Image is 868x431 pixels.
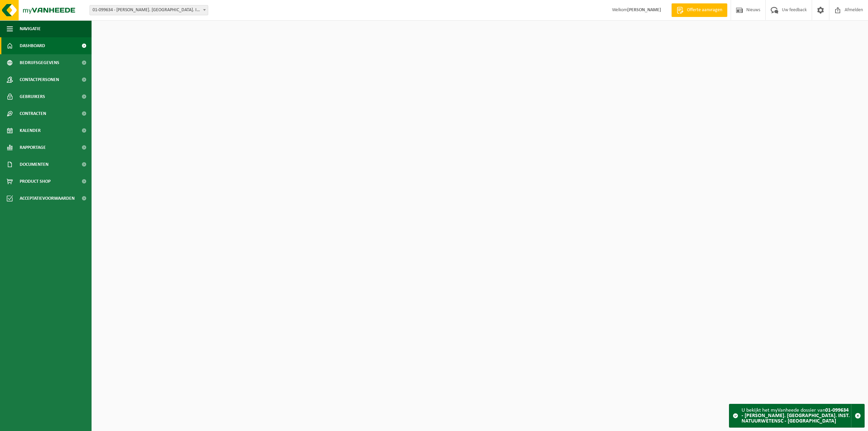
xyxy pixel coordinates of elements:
span: Rapportage [20,139,46,156]
span: 01-099634 - KON. BELG. INST. NATUURWETENSC - BRUSSEL [90,5,208,15]
span: Documenten [20,156,48,173]
a: Offerte aanvragen [671,3,727,17]
span: 01-099634 - KON. BELG. INST. NATUURWETENSC - BRUSSEL [90,5,208,15]
span: Product Shop [20,173,51,190]
span: Offerte aanvragen [685,7,724,14]
span: Contactpersonen [20,71,59,88]
strong: 01-099634 - [PERSON_NAME]. [GEOGRAPHIC_DATA]. INST. NATUURWETENSC - [GEOGRAPHIC_DATA] [742,408,850,424]
span: Kalender [20,122,41,139]
span: Contracten [20,105,46,122]
span: Bedrijfsgegevens [20,54,59,71]
span: Dashboard [20,37,45,54]
span: Acceptatievoorwaarden [20,190,75,207]
div: U bekijkt het myVanheede dossier van [742,404,851,427]
span: Gebruikers [20,88,45,105]
span: Navigatie [20,20,41,37]
strong: [PERSON_NAME] [627,7,661,13]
